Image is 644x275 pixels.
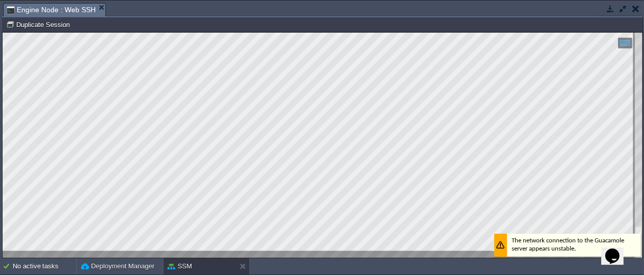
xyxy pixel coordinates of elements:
button: SSM [167,261,192,271]
div: No active tasks [13,258,76,274]
button: Duplicate Session [6,20,73,29]
iframe: chat widget [601,234,634,265]
button: Deployment Manager [81,261,154,271]
span: Engine Node : Web SSH [7,4,96,16]
div: The network connection to the Guacamole server appears unstable. [492,201,638,224]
